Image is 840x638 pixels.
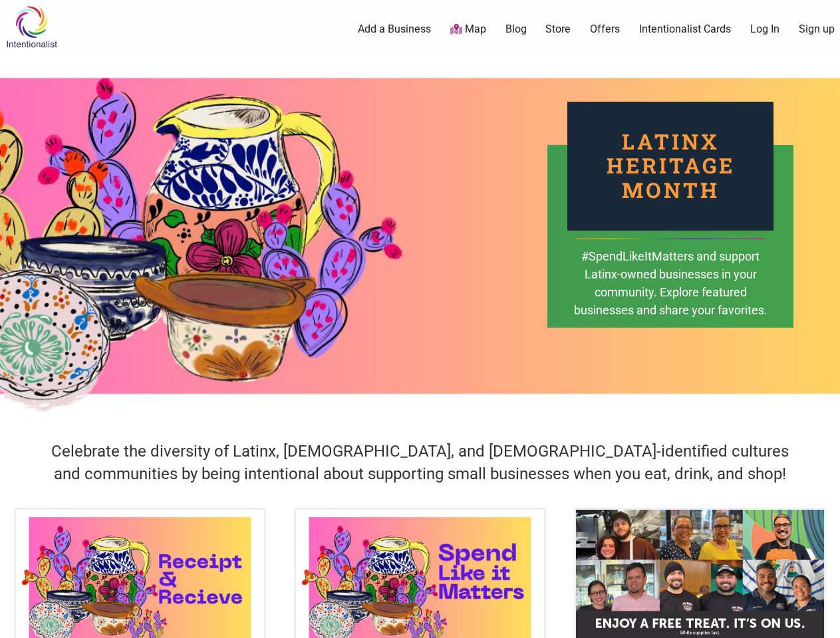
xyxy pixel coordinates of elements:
[590,22,620,37] a: Offers
[567,102,773,231] div: Latinx Heritage Month
[750,22,779,37] a: Log In
[505,22,527,37] a: Blog
[358,22,431,37] a: Add a Business
[639,22,731,37] a: Intentionalist Cards
[42,441,798,485] h4: Celebrate the diversity of Latinx, [DEMOGRAPHIC_DATA], and [DEMOGRAPHIC_DATA]-identified cultures...
[573,247,768,338] div: #SpendLikeItMatters and support Latinx-owned businesses in your community. Explore featured busin...
[450,22,486,37] a: Map
[799,22,835,37] a: Sign up
[545,22,571,37] a: Store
